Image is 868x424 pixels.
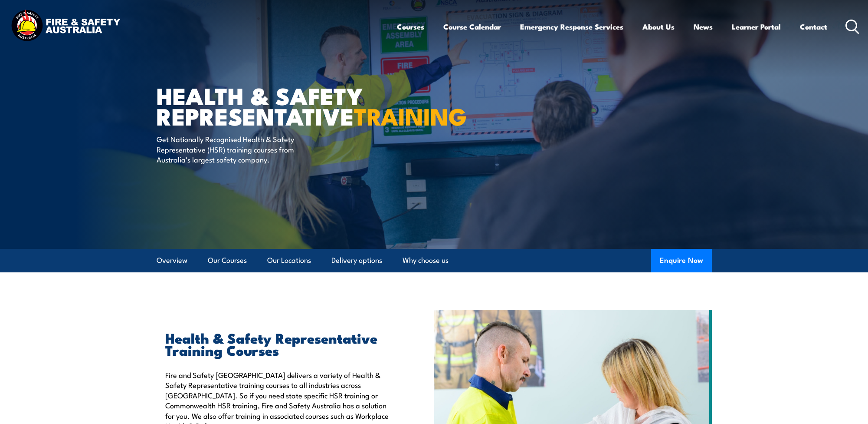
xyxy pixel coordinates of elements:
[157,134,315,164] p: Get Nationally Recognised Health & Safety Representative (HSR) training courses from Australia’s ...
[403,249,449,272] a: Why choose us
[157,85,371,126] h1: Health & Safety Representative
[800,15,827,38] a: Contact
[397,15,424,38] a: Courses
[520,15,623,38] a: Emergency Response Services
[354,97,467,133] strong: TRAINING
[331,249,382,272] a: Delivery options
[165,331,394,356] h2: Health & Safety Representative Training Courses
[651,249,712,272] button: Enquire Now
[642,15,675,38] a: About Us
[157,249,187,272] a: Overview
[208,249,247,272] a: Our Courses
[267,249,311,272] a: Our Locations
[732,15,781,38] a: Learner Portal
[443,15,501,38] a: Course Calendar
[694,15,713,38] a: News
